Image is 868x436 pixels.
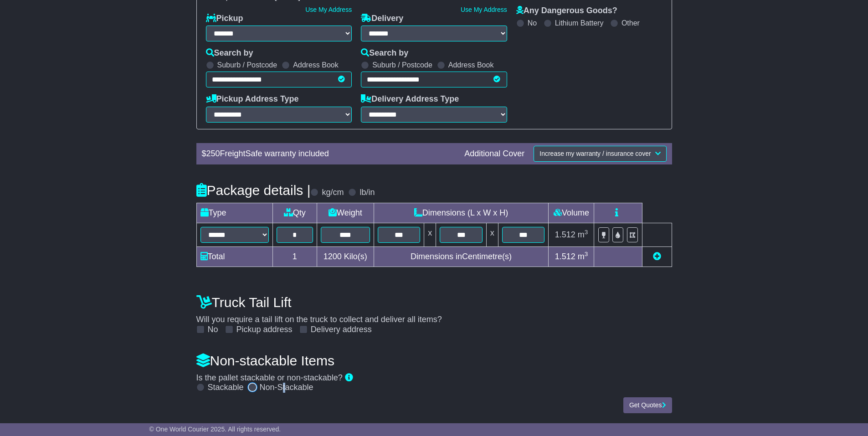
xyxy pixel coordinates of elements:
span: © One World Courier 2025. All rights reserved. [149,426,281,433]
label: kg/cm [322,188,344,198]
div: Will you require a tail lift on the truck to collect and deliver all items? [192,290,677,335]
span: Increase my warranty / insurance cover [539,150,651,157]
label: No [208,325,218,335]
button: Increase my warranty / insurance cover [534,146,666,162]
label: Non-Stackable [260,383,313,393]
label: No [528,19,537,27]
td: Total [196,246,272,267]
span: m [578,252,588,261]
label: Delivery address [311,325,372,335]
label: Delivery [361,14,403,24]
td: Weight [317,203,374,223]
td: Dimensions in Centimetre(s) [374,246,549,267]
td: Volume [549,203,594,223]
label: lb/in [360,188,375,198]
label: Suburb / Postcode [372,61,432,69]
td: Kilo(s) [317,246,374,267]
sup: 3 [585,229,588,236]
td: 1 [272,246,317,267]
sup: 3 [585,251,588,257]
label: Pickup Address Type [206,94,299,104]
span: m [578,230,588,239]
a: Use My Address [461,6,507,13]
td: Type [196,203,272,223]
label: Lithium Battery [555,19,604,27]
a: Use My Address [305,6,352,13]
td: x [424,223,436,246]
label: Pickup address [236,325,293,335]
h4: Package details | [196,183,311,198]
label: Stackable [208,383,244,393]
h4: Non-stackable Items [196,353,672,368]
div: $ FreightSafe warranty included [197,149,460,159]
label: Address Book [293,61,339,69]
span: 250 [206,149,220,158]
span: 1.512 [555,230,575,239]
label: Delivery Address Type [361,94,459,104]
label: Search by [206,48,253,58]
div: Additional Cover [460,149,529,159]
td: x [486,223,498,246]
span: 1.512 [555,252,575,261]
span: Is the pallet stackable or non-stackable? [196,373,343,382]
a: Add new item [653,252,661,261]
label: Search by [361,48,408,58]
button: Get Quotes [623,397,672,413]
label: Any Dangerous Goods? [516,6,617,16]
label: Suburb / Postcode [217,61,277,69]
label: Pickup [206,14,243,24]
label: Other [621,19,640,27]
td: Qty [272,203,317,223]
label: Address Book [448,61,494,69]
td: Dimensions (L x W x H) [374,203,549,223]
h4: Truck Tail Lift [196,295,672,310]
span: 1200 [324,252,342,261]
